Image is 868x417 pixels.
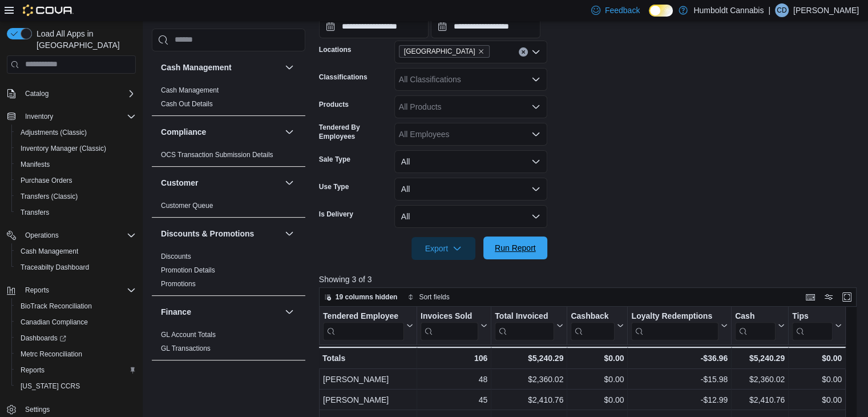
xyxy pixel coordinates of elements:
[320,290,402,304] button: 19 columns hidden
[495,311,563,340] button: Total Invoiced
[21,208,49,217] span: Transfers
[840,290,854,304] button: Enter fullscreen
[161,86,219,94] a: Cash Management
[25,89,49,98] span: Catalog
[531,130,540,139] button: Open list of options
[495,311,554,340] div: Total Invoiced
[161,126,280,138] button: Compliance
[792,351,842,365] div: $0.00
[421,372,487,386] div: 48
[21,350,82,359] span: Metrc Reconciliation
[25,286,49,295] span: Reports
[411,237,475,260] button: Export
[777,3,786,17] span: CD
[531,47,540,57] button: Open list of options
[161,228,280,239] button: Discounts & Promotions
[2,282,140,298] button: Reports
[319,45,352,54] label: Locations
[605,5,640,16] span: Feedback
[11,330,140,346] a: Dashboards
[161,306,280,318] button: Finance
[161,344,211,352] a: GL Transactions
[495,311,554,322] div: Total Invoiced
[319,182,349,191] label: Use Type
[2,227,140,243] button: Operations
[421,393,487,407] div: 45
[16,299,136,313] span: BioTrack Reconciliation
[11,298,140,314] button: BioTrack Reconciliation
[21,110,58,123] button: Inventory
[319,210,353,219] label: Is Delivery
[16,244,136,258] span: Cash Management
[16,174,77,187] a: Purchase Orders
[161,86,219,95] span: Cash Management
[161,280,196,288] a: Promotions
[323,311,413,340] button: Tendered Employee
[793,3,859,17] p: [PERSON_NAME]
[161,62,280,73] button: Cash Management
[21,110,136,123] span: Inventory
[282,227,296,240] button: Discounts & Promotions
[631,351,728,365] div: -$36.96
[152,148,305,166] div: Compliance
[571,311,624,340] button: Cashback
[16,331,71,345] a: Dashboards
[11,243,140,259] button: Cash Management
[152,199,305,217] div: Customer
[495,393,563,407] div: $2,410.76
[16,126,91,139] a: Adjustments (Classic)
[161,266,215,274] a: Promotion Details
[735,372,785,386] div: $2,360.02
[161,228,254,239] h3: Discounts & Promotions
[631,393,728,407] div: -$12.99
[152,328,305,360] div: Finance
[631,311,718,322] div: Loyalty Redemptions
[21,176,72,185] span: Purchase Orders
[399,45,490,58] span: Bartlesville
[21,366,45,375] span: Reports
[11,173,140,189] button: Purchase Orders
[792,311,833,340] div: Tips
[531,75,540,84] button: Open list of options
[11,205,140,220] button: Transfers
[419,292,449,302] span: Sort fields
[161,201,213,210] span: Customer Queue
[152,250,305,295] div: Discounts & Promotions
[421,311,487,340] button: Invoices Sold
[161,100,213,108] a: Cash Out Details
[11,362,140,378] button: Reports
[16,363,136,377] span: Reports
[2,86,140,102] button: Catalog
[16,158,54,171] a: Manifests
[16,260,94,274] a: Traceabilty Dashboard
[161,344,211,353] span: GL Transactions
[336,292,398,302] span: 19 columns hidden
[2,109,140,125] button: Inventory
[323,372,413,386] div: [PERSON_NAME]
[21,228,63,242] button: Operations
[495,372,563,386] div: $2,360.02
[421,311,478,340] div: Invoices Sold
[735,393,785,407] div: $2,410.76
[21,192,78,201] span: Transfers (Classic)
[319,15,429,38] input: Press the down key to open a popover containing a calendar.
[649,5,673,17] input: Dark Mode
[735,311,785,340] button: Cash
[161,252,191,260] a: Discounts
[16,260,136,274] span: Traceabilty Dashboard
[16,190,82,203] a: Transfers (Classic)
[161,331,216,339] a: GL Account Totals
[21,302,92,311] span: BioTrack Reconciliation
[394,205,547,228] button: All
[319,155,350,164] label: Sale Type
[161,126,206,138] h3: Compliance
[16,379,84,393] a: [US_STATE] CCRS
[161,306,191,318] h3: Finance
[161,177,280,189] button: Customer
[792,372,842,386] div: $0.00
[21,263,89,272] span: Traceabilty Dashboard
[792,311,842,340] button: Tips
[792,393,842,407] div: $0.00
[768,3,770,17] p: |
[421,311,478,322] div: Invoices Sold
